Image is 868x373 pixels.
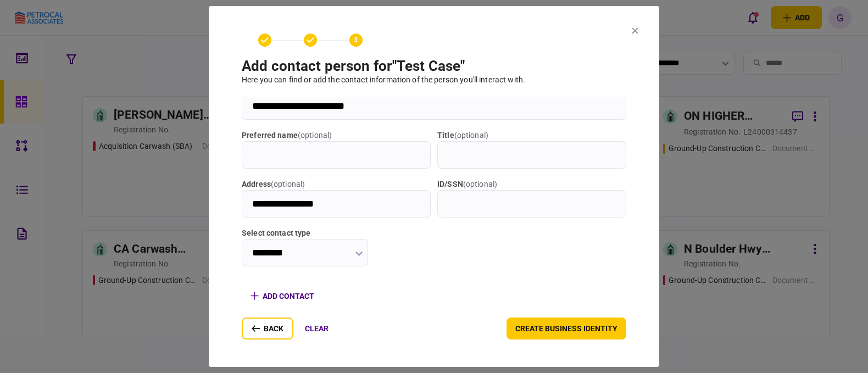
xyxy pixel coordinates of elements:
span: ( optional ) [463,180,497,188]
span: ( optional ) [271,180,305,188]
div: here you can find or add the contact information of the person you'll interact with . [242,74,626,86]
input: title [437,141,626,169]
input: email [242,92,626,120]
span: ( optional ) [454,131,488,140]
label: ID/SSN [437,179,626,190]
input: Preferred name [242,141,431,169]
button: back [242,318,293,339]
button: clear [296,318,337,339]
h1: add contact person for " Test Case " [242,58,626,74]
button: create business identity [507,318,626,339]
input: ID/SSN [437,190,626,218]
button: add contact [242,286,323,307]
span: ( optional ) [298,131,332,140]
label: address [242,179,431,190]
label: Preferred name [242,130,431,141]
input: Select contact type [242,239,368,266]
label: Select contact type [242,227,368,239]
text: 3 [354,36,358,44]
input: address [242,190,431,218]
label: title [437,130,626,141]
